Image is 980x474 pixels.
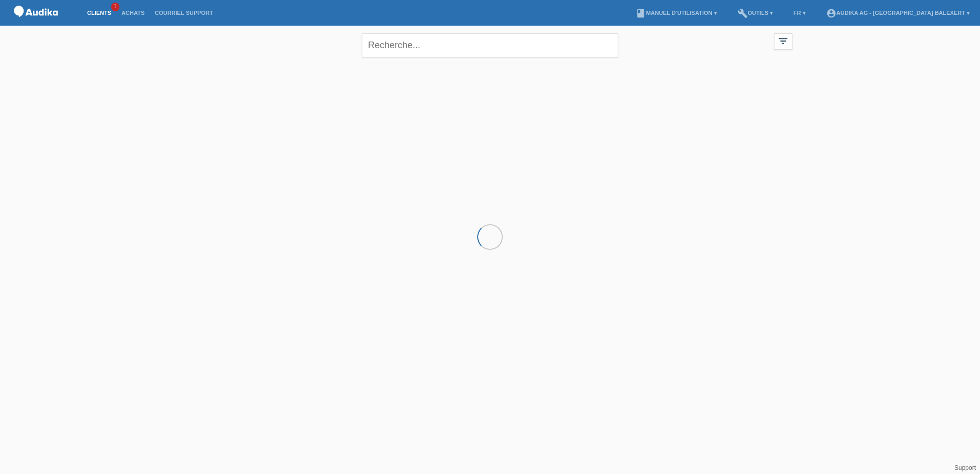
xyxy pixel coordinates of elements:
i: account_circle [826,8,836,18]
a: account_circleAudika AG - [GEOGRAPHIC_DATA] Balexert ▾ [821,10,975,16]
i: book [636,8,646,18]
input: Recherche... [362,33,618,57]
a: POS — MF Group [10,20,62,28]
i: filter_list [778,35,789,47]
a: Clients [82,10,116,16]
i: build [738,8,748,18]
a: Achats [116,10,150,16]
span: 1 [111,3,119,11]
a: FR ▾ [788,10,811,16]
a: Courriel Support [150,10,218,16]
a: bookManuel d’utilisation ▾ [630,10,722,16]
a: Support [954,464,976,471]
a: buildOutils ▾ [732,10,778,16]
